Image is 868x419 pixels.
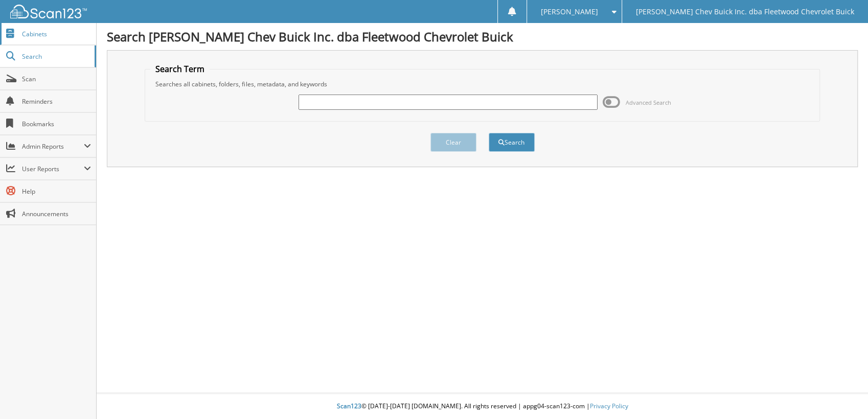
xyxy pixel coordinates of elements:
[150,80,814,88] div: Searches all cabinets, folders, files, metadata, and keywords
[541,9,598,15] span: [PERSON_NAME]
[22,30,91,38] span: Cabinets
[107,28,858,45] h1: Search [PERSON_NAME] Chev Buick Inc. dba Fleetwood Chevrolet Buick
[22,120,91,128] span: Bookmarks
[430,133,476,152] button: Clear
[22,209,91,218] span: Announcements
[22,97,91,106] span: Reminders
[636,9,854,15] span: [PERSON_NAME] Chev Buick Inc. dba Fleetwood Chevrolet Buick
[22,52,89,61] span: Search
[10,5,87,18] img: scan123-logo-white.svg
[590,402,628,410] a: Privacy Policy
[337,402,361,410] span: Scan123
[626,99,671,106] span: Advanced Search
[22,187,91,196] span: Help
[817,370,868,419] iframe: Chat Widget
[22,75,91,83] span: Scan
[150,63,210,75] legend: Search Term
[22,165,84,173] span: User Reports
[97,394,868,419] div: © [DATE]-[DATE] [DOMAIN_NAME]. All rights reserved | appg04-scan123-com |
[489,133,535,152] button: Search
[22,142,84,151] span: Admin Reports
